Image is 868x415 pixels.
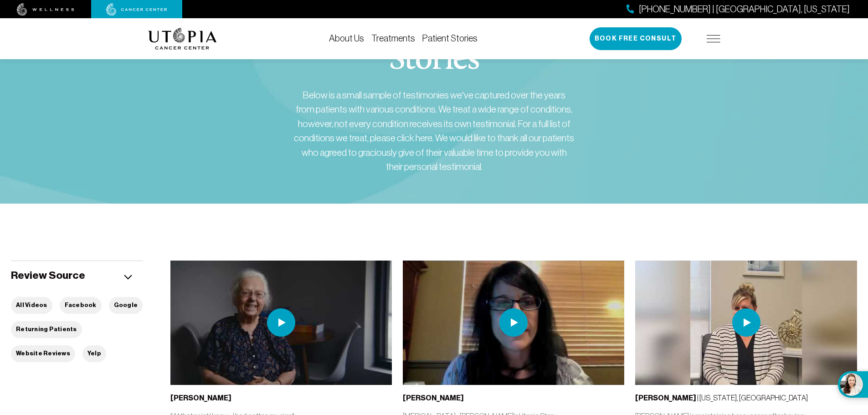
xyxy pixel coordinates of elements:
[11,321,82,338] button: Returning Patients
[82,345,106,362] button: Yelp
[627,3,850,16] a: [PHONE_NUMBER] | [GEOGRAPHIC_DATA], [US_STATE]
[635,261,857,385] img: thumbnail
[389,44,479,77] h1: Stories
[732,308,760,337] img: play icon
[170,394,231,402] b: [PERSON_NAME]
[11,345,75,362] button: Website Reviews
[267,308,295,337] img: play icon
[11,297,52,314] button: All Videos
[17,3,74,16] img: wellness
[106,3,167,16] img: cancer center
[124,275,132,280] img: icon
[635,394,696,402] b: [PERSON_NAME]
[403,394,464,402] b: [PERSON_NAME]
[499,308,528,337] img: play icon
[403,261,624,385] img: thumbnail
[635,394,808,402] span: | [US_STATE], [GEOGRAPHIC_DATA]
[639,3,850,16] span: [PHONE_NUMBER] | [GEOGRAPHIC_DATA], [US_STATE]
[148,28,217,50] img: logo
[329,33,364,43] a: About Us
[170,261,392,385] img: thumbnail
[11,268,85,282] h5: Review Source
[109,297,143,314] button: Google
[590,27,682,50] button: Book Free Consult
[707,35,720,42] img: icon-hamburger
[293,88,575,174] div: Below is a small sample of testimonies we’ve captured over the years from patients with various c...
[60,297,102,314] button: Facebook
[422,33,478,43] a: Patient Stories
[371,33,415,43] a: Treatments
